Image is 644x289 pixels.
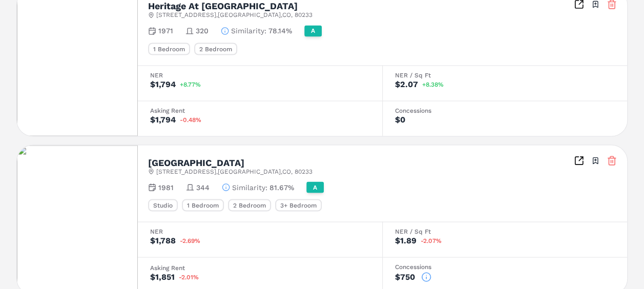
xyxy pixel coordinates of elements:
span: +8.38% [422,81,444,87]
div: $1,794 [150,115,176,123]
div: $0 [395,115,405,123]
div: $1,788 [150,236,176,244]
div: NER [150,72,370,78]
div: $2.07 [395,80,418,88]
div: 2 Bedroom [194,43,237,55]
span: [STREET_ADDRESS] , [GEOGRAPHIC_DATA] , CO , 80233 [156,167,313,175]
div: 2 Bedroom [228,199,271,211]
div: A [304,25,322,36]
h2: Heritage At [GEOGRAPHIC_DATA] [148,2,298,11]
div: Studio [148,199,178,211]
span: 1971 [158,26,173,36]
a: Inspect Comparables [574,155,584,166]
span: 320 [196,26,209,36]
span: Similarity : [231,26,266,36]
h2: [GEOGRAPHIC_DATA] [148,158,244,167]
span: +8.77% [180,81,201,87]
span: 81.67% [269,182,294,192]
div: 1 Bedroom [182,199,224,211]
div: Concessions [395,107,615,113]
div: $750 [395,273,415,281]
span: [STREET_ADDRESS] , [GEOGRAPHIC_DATA] , CO , 80233 [156,11,313,19]
div: NER / Sq Ft [395,72,615,78]
div: $1,794 [150,80,176,88]
span: 344 [196,182,210,192]
div: 3+ Bedroom [275,199,322,211]
div: 1 Bedroom [148,43,190,55]
span: -2.07% [421,237,442,243]
span: -2.01% [179,274,199,280]
div: Asking Rent [150,264,370,271]
div: Concessions [395,263,615,270]
div: NER / Sq Ft [395,228,615,234]
span: -2.69% [180,237,200,243]
div: NER [150,228,370,234]
span: 78.14% [268,26,292,36]
span: 1981 [158,182,174,192]
div: $1.89 [395,236,417,244]
span: Similarity : [232,182,267,192]
span: -0.48% [180,116,201,122]
div: Asking Rent [150,107,370,113]
div: $1,851 [150,273,175,281]
div: A [306,181,324,193]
